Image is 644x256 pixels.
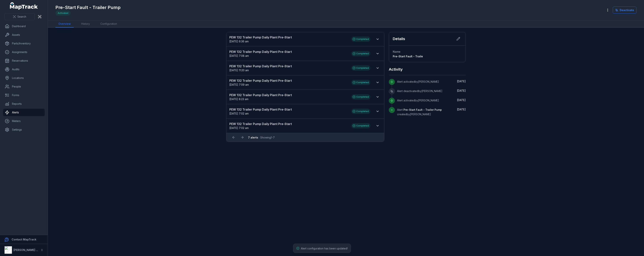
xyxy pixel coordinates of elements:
[229,40,249,43] span: [DATE] 6:36 am
[229,112,249,115] time: 7/24/2025, 7:02:20 AM
[351,65,370,71] div: Completed
[229,69,249,72] time: 7/29/2025, 11:20:24 AM
[229,112,249,115] span: [DATE] 7:02 am
[229,49,348,58] a: PEW 132 Trailer Pump Daily Plant Pre-Start[DATE] 7:08 am
[229,35,348,40] strong: PEW 132 Trailer Pump Daily Plant Pre-Start
[389,67,403,72] h2: Activity
[397,99,439,102] span: Alert activated by [PERSON_NAME]
[229,97,248,101] span: [DATE] 8:23 am
[3,91,45,99] a: Forms
[3,22,45,30] a: Dashboard
[229,54,249,57] span: [DATE] 7:08 am
[229,97,248,101] time: 7/25/2025, 8:23:27 AM
[397,108,442,116] span: Alert created by [PERSON_NAME]
[248,136,258,139] strong: 7 alerts
[229,107,348,112] strong: PEW 132 Trailer Pump Daily Plant Pre-Start
[351,80,370,85] div: Completed
[229,78,348,87] a: PEW 132 Trailer Pump Daily Plant Pre-Start[DATE] 7:09 am
[3,109,45,116] a: Alerts
[3,117,45,125] a: Meters
[403,108,442,111] span: Pre-Start Fault - Trailer Pump
[457,108,466,111] span: [DATE]
[229,107,348,115] a: PEW 132 Trailer Pump Daily Plant Pre-Start[DATE] 7:02 am
[457,98,466,102] time: 5/22/2025, 12:34:01 PM
[229,126,249,129] span: [DATE] 7:02 am
[3,31,45,39] a: Assets
[10,2,38,10] a: MapTrack
[397,80,439,83] span: Alert activated by [PERSON_NAME]
[3,100,45,108] a: Reports
[97,20,120,28] a: Configuration
[229,93,348,97] strong: PEW 132 Trailer Pump Daily Plant Pre-Start
[78,20,93,28] a: History
[351,37,370,42] div: Completed
[393,50,400,53] span: Name
[229,54,249,57] time: 9/20/2025, 7:08:56 AM
[229,69,249,72] span: [DATE] 11:20 am
[457,89,466,92] span: [DATE]
[3,48,45,56] a: Assignments
[229,35,348,43] a: PEW 132 Trailer Pump Daily Plant Pre-Start[DATE] 6:36 am
[3,57,45,64] a: Reservations
[229,93,348,101] a: PEW 132 Trailer Pump Daily Plant Pre-Start[DATE] 8:23 am
[351,51,370,56] div: Completed
[229,78,348,83] strong: PEW 132 Trailer Pump Daily Plant Pre-Start
[3,74,45,82] a: Locations
[351,123,370,128] div: Completed
[229,64,348,72] a: PEW 132 Trailer Pump Daily Plant Pre-Start[DATE] 11:20 am
[3,126,45,133] a: Settings
[55,10,71,16] div: Activated
[55,20,74,28] a: Overview
[229,83,249,86] time: 7/26/2025, 7:09:12 AM
[229,40,249,43] time: 10/2/2025, 6:36:41 AM
[393,55,432,58] span: Pre-Start Fault - Trailer Pump
[457,108,466,111] time: 5/22/2025, 12:13:06 PM
[229,126,249,129] time: 7/24/2025, 7:02:20 AM
[613,7,637,14] button: Deactivate
[229,49,348,54] strong: PEW 132 Trailer Pump Daily Plant Pre-Start
[229,83,249,86] span: [DATE] 7:09 am
[13,248,44,252] strong: [PERSON_NAME] Group
[12,238,36,241] strong: Contact MapTrack
[17,15,26,19] span: Search
[3,66,45,73] a: Audits
[55,4,121,10] h1: Pre-Start Fault - Trailer Pump
[457,80,466,83] span: [DATE]
[301,247,348,250] span: Alert configuration has been updated!
[457,98,466,102] span: [DATE]
[3,83,45,90] a: People
[397,89,442,93] span: Alert deactivated by [PERSON_NAME]
[3,40,45,47] a: Parts/Inventory
[229,122,348,126] strong: PEW 132 Trailer Pump Daily Plant Pre-Start
[393,36,405,41] h2: Details
[457,80,466,83] time: 10/7/2025, 1:37:29 PM
[229,64,348,68] strong: PEW 132 Trailer Pump Daily Plant Pre-Start
[457,89,466,92] time: 10/7/2025, 1:37:10 PM
[229,122,348,130] a: PEW 132 Trailer Pump Daily Plant Pre-Start[DATE] 7:02 am
[351,94,370,100] div: Completed
[248,136,275,139] span: · Showing 1 - 7
[351,109,370,114] div: Completed
[4,13,35,20] button: Search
